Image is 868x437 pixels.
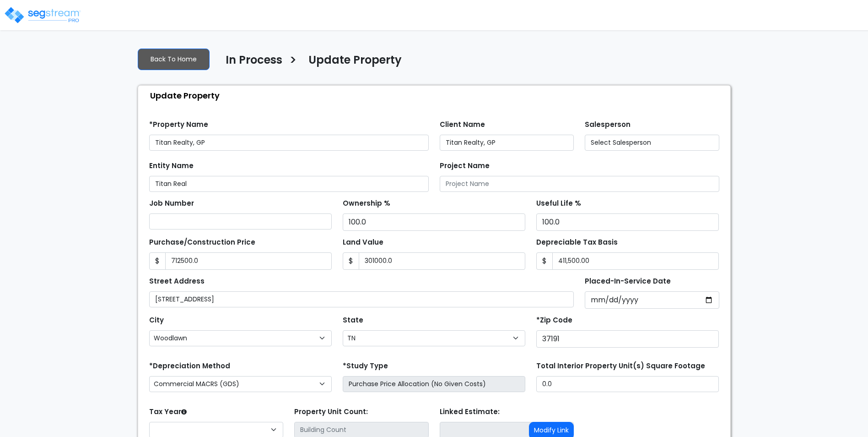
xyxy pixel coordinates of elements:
[149,120,208,130] label: *Property Name
[149,237,255,248] label: Purchase/Construction Price
[294,407,368,417] label: Property Unit Count:
[440,135,574,151] input: Client Name
[440,176,719,192] input: Project Name
[536,213,719,231] input: Depreciation
[302,54,402,73] a: Update Property
[149,315,164,326] label: City
[226,54,282,69] h4: In Process
[149,198,194,209] label: Job Number
[440,120,485,130] label: Client Name
[536,252,553,270] span: $
[552,252,719,270] input: 0.00
[536,315,572,326] label: *Zip Code
[536,198,581,209] label: Useful Life %
[359,252,525,270] input: Land Value
[308,54,402,69] h4: Update Property
[149,407,187,417] label: Tax Year
[343,252,359,270] span: $
[536,237,618,248] label: Depreciable Tax Basis
[585,120,631,130] label: Salesperson
[149,161,194,171] label: Entity Name
[165,252,332,270] input: Purchase or Construction Price
[4,6,81,24] img: logo_pro_r.png
[289,53,297,71] h3: >
[149,252,166,270] span: $
[343,361,388,371] label: *Study Type
[143,86,730,105] div: Update Property
[343,198,390,209] label: Ownership %
[343,315,363,326] label: State
[149,276,205,287] label: Street Address
[149,361,230,371] label: *Depreciation Method
[585,276,671,287] label: Placed-In-Service Date
[149,291,574,307] input: Street Address
[149,176,429,192] input: Entity Name
[536,376,719,392] input: total square foot
[440,161,490,171] label: Project Name
[138,49,210,70] a: Back To Home
[440,407,500,417] label: Linked Estimate:
[536,361,705,371] label: Total Interior Property Unit(s) Square Footage
[536,330,719,348] input: Zip Code
[219,54,282,73] a: In Process
[343,213,525,231] input: Ownership
[343,237,383,248] label: Land Value
[149,135,429,151] input: Property Name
